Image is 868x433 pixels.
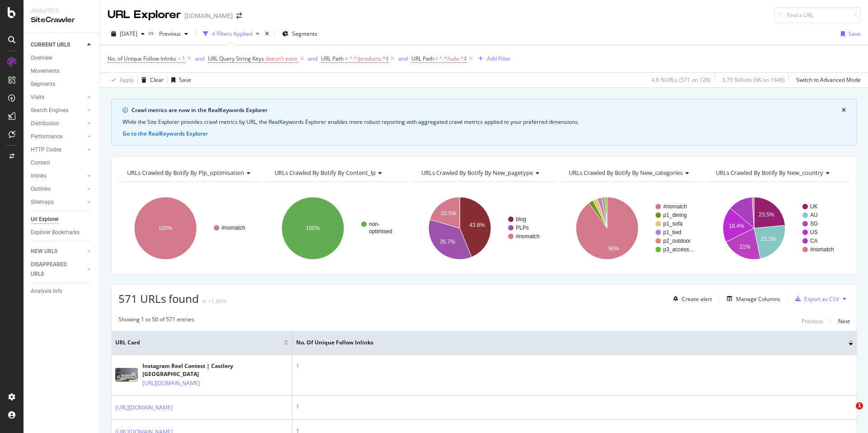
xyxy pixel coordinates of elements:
span: URL Query String Keys [208,55,264,62]
div: NEW URLS [31,247,57,256]
div: SiteCrawler [31,15,93,25]
div: 1 [296,403,853,411]
a: Visits [31,93,85,102]
text: CA [810,238,818,244]
button: Go to the RealKeywords Explorer [123,130,208,138]
div: 4.6 % URLs ( 571 on 12K ) [651,76,711,84]
a: Inlinks [31,171,85,181]
button: Create alert [670,292,712,306]
iframe: Intercom live chat [837,402,859,424]
div: 3.75 % Visits ( 6K on 164K ) [722,76,785,84]
div: Switch to Advanced Mode [796,76,861,84]
button: and [195,54,204,63]
span: ≠ [345,55,348,62]
text: SG [810,221,818,227]
div: Instagram Reel Contest | Castlery [GEOGRAPHIC_DATA] [142,362,288,378]
div: Search Engines [31,106,68,115]
span: URLs Crawled By Botify By content_lp [274,169,376,177]
div: Create alert [682,295,712,303]
button: Save [837,27,861,41]
span: URLs Crawled By Botify By new_categories [569,169,683,177]
a: Performance [31,132,85,141]
div: Add Filter [487,55,511,62]
text: p2_outdoor [663,238,691,244]
a: CURRENT URLS [31,40,85,50]
button: Save [168,73,191,87]
button: Next [838,315,850,326]
a: Search Engines [31,106,85,115]
a: Url Explorer [31,215,94,224]
a: Overview [31,53,94,63]
div: Apply [120,76,134,84]
div: Save [849,30,861,38]
div: Distribution [31,119,59,128]
text: 35.7% [440,239,455,245]
div: URL Explorer [108,7,181,23]
div: Performance [31,132,62,141]
h4: URLs Crawled By Botify By content_lp [273,165,401,180]
a: Content [31,158,94,168]
span: URLs Crawled By Botify By new_country [716,169,823,177]
button: close banner [840,104,848,116]
span: doesn't exist [265,55,297,62]
span: Segments [292,30,317,38]
text: p3_access… [663,246,694,253]
span: 1 [856,402,863,409]
span: URLs Crawled By Botify By plp_optimisation [127,169,244,177]
div: Sitemaps [31,198,54,207]
div: Analysis Info [31,287,62,296]
text: 90% [608,245,619,252]
div: and [195,55,204,62]
div: Segments [31,80,55,89]
div: While the Site Explorer provides crawl metrics by URL, the RealKeywords Explorer enables more rob... [123,118,846,126]
div: A chart. [560,189,703,268]
text: 100% [306,225,320,231]
a: Movements [31,66,94,76]
a: Segments [31,80,94,89]
a: HTTP Codes [31,145,85,155]
span: URLs Crawled By Botify By new_pagetype [421,169,533,177]
span: 2025 Oct. 12th [120,30,137,38]
text: 18.4% [729,223,744,229]
text: #nomatch [222,225,245,231]
span: No. of Unique Follow Inlinks [108,55,176,62]
svg: A chart. [413,189,556,268]
div: Inlinks [31,171,47,181]
div: CURRENT URLS [31,40,70,50]
div: Url Explorer [31,215,59,224]
text: p1_sofa [663,221,683,227]
div: Showing 1 to 50 of 571 entries [118,315,194,326]
div: times [263,29,271,38]
input: Find a URL [774,7,861,23]
h4: URLs Crawled By Botify By new_categories [567,165,696,180]
text: PLPs [516,225,529,231]
button: Add Filter [475,53,511,64]
a: Explorer Bookmarks [31,228,94,237]
button: 4 Filters Applied [199,27,263,41]
text: blog [516,216,526,222]
text: 100% [159,225,173,231]
h4: URLs Crawled By Botify By plp_optimisation [125,165,258,180]
div: arrow-right-arrow-left [236,13,242,19]
button: Export as CSV [792,292,839,306]
div: Next [838,317,850,325]
button: Previous [802,315,823,326]
svg: A chart. [266,189,409,268]
text: #nomatch [810,246,834,253]
text: 21% [740,244,750,250]
div: Explorer Bookmarks [31,228,80,237]
text: #nomatch [663,203,687,210]
div: Clear [150,76,164,84]
span: No. of Unique Follow Inlinks [296,339,835,347]
a: Outlinks [31,184,85,194]
div: and [398,55,408,62]
button: Apply [108,73,134,87]
div: Export as CSV [804,295,839,303]
text: #nomatch [516,233,540,240]
div: Analytics [31,7,93,15]
span: 1 [182,52,185,65]
text: 43.8% [470,222,485,228]
span: URL Card [115,339,282,347]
